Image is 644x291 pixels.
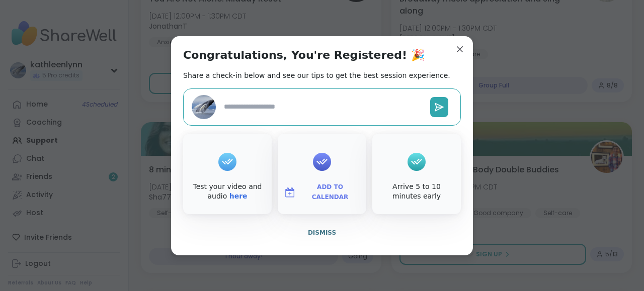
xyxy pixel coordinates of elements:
span: Dismiss [308,229,336,236]
img: kathleenlynn [192,95,216,119]
div: Test your video and audio [185,182,270,202]
img: ShareWell Logomark [284,186,296,199]
span: Add to Calendar [300,182,360,202]
a: here [229,192,248,200]
button: Dismiss [183,222,461,243]
h2: Share a check-in below and see our tips to get the best session experience. [183,70,450,80]
div: Arrive 5 to 10 minutes early [374,182,459,202]
h1: Congratulations, You're Registered! 🎉 [183,48,425,62]
button: Add to Calendar [280,182,364,203]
